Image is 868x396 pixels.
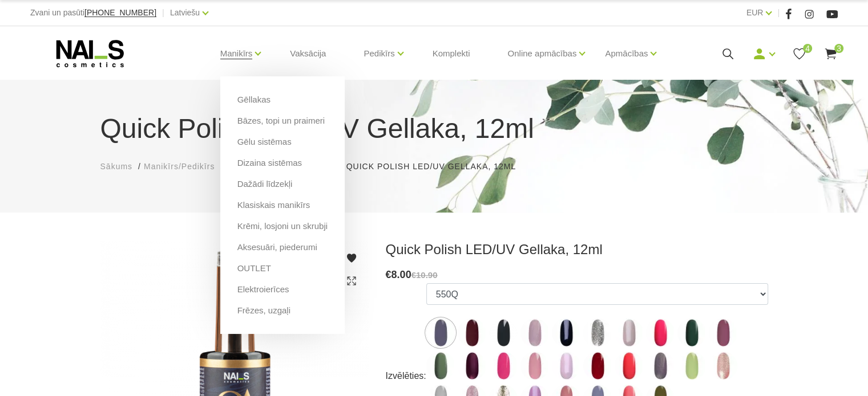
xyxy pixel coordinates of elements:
[162,6,164,20] span: |
[100,161,133,173] a: Sākums
[615,319,643,347] img: ...
[709,352,737,380] img: ...
[237,283,289,296] a: Elektroierīces
[677,352,706,380] img: ...
[646,352,675,380] img: ...
[237,262,271,275] a: OUTLET
[709,319,737,347] img: ...
[552,319,580,347] img: ...
[237,241,317,254] a: Aksesuāri, piederumi
[552,352,580,380] img: ...
[520,352,549,380] img: ...
[426,352,455,380] img: ...
[386,269,391,280] span: €
[605,31,648,76] a: Apmācības
[803,44,812,53] span: 4
[391,269,411,280] span: 8.00
[426,319,455,347] img: ...
[489,319,518,347] img: ...
[823,47,838,61] a: 3
[220,31,253,76] a: Manikīrs
[237,93,271,106] a: Gēllakas
[281,26,335,81] a: Vaksācija
[237,220,328,232] a: Krēmi, losjoni un skrubji
[583,352,612,380] img: ...
[777,6,780,20] span: |
[411,270,438,280] s: €10.90
[237,115,325,127] a: Bāzes, topi un praimeri
[237,199,310,211] a: Klasiskais manikīrs
[237,136,292,148] a: Gēlu sistēmas
[386,241,768,258] h3: Quick Polish LED/UV Gellaka, 12ml
[237,157,302,169] a: Dizaina sistēmas
[144,161,215,173] a: Manikīrs/Pedikīrs
[346,161,527,173] li: Quick Polish LED/UV Gellaka, 12ml
[792,47,806,61] a: 4
[144,162,215,171] span: Manikīrs/Pedikīrs
[507,31,576,76] a: Online apmācības
[237,178,293,190] a: Dažādi līdzekļi
[100,108,768,149] h1: Quick Polish LED/UV Gellaka, 12ml
[615,352,643,380] img: ...
[364,31,394,76] a: Pedikīrs
[746,6,764,19] a: EUR
[170,6,200,19] a: Latviešu
[423,26,479,81] a: Komplekti
[646,319,675,347] img: ...
[583,319,612,347] img: ...
[520,319,549,347] img: ...
[677,319,706,347] img: ...
[489,352,518,380] img: ...
[84,9,156,17] a: [PHONE_NUMBER]
[834,44,843,53] span: 3
[458,319,486,347] img: ...
[30,6,156,20] div: Zvani un pasūti
[237,304,290,317] a: Frēzes, uzgaļi
[458,352,486,380] img: ...
[386,367,426,385] div: Izvēlēties:
[100,162,133,171] span: Sākums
